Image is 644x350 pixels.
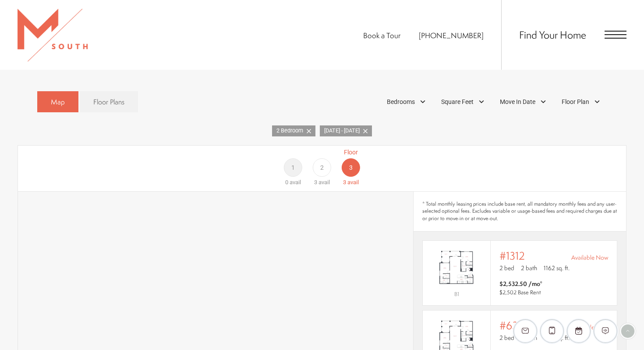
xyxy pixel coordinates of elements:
span: Floor Plans [93,97,124,107]
button: Open Menu [605,31,626,39]
span: Available Now [571,253,608,262]
span: 2 bed [499,333,514,342]
span: [PHONE_NUMBER] [419,30,484,40]
span: Bedrooms [387,97,415,107]
span: 2 bed [499,264,514,272]
span: avail [318,179,330,186]
span: 1162 sq. ft. [544,264,570,272]
span: #6310 [499,319,528,332]
span: Floor Plan [562,97,589,107]
span: 0 [285,179,288,186]
span: 2 [320,163,324,172]
span: $2,532.50 /mo* [499,279,542,288]
span: Square Feet [441,97,474,107]
a: [DATE] - [DATE] [320,125,372,136]
span: avail [290,179,301,186]
a: View #1312 [422,240,617,306]
a: Floor 2 [308,148,336,187]
span: * Total monthly leasing prices include base rent, all mandatory monthly fees and any user-selecte... [422,200,617,222]
a: Floor 1 [279,148,308,187]
span: B1 [454,290,459,298]
span: 3 [314,179,317,186]
span: Move In Date [500,97,535,107]
a: Book a Tour [363,30,400,40]
a: Find Your Home [519,28,586,42]
span: 2 bath [521,264,537,272]
a: Call Us at 813-570-8014 [419,30,484,40]
img: #1312 - 2 bedroom floor plan layout with 2 bathrooms and 1162 square feet [423,246,490,289]
span: #1312 [499,250,525,262]
span: [DATE] - [DATE] [324,127,363,135]
span: 1 [291,163,295,172]
span: Map [51,97,65,107]
a: 2 Bedroom [272,125,315,136]
span: $2,502 Base Rent [499,289,541,296]
span: 2 Bedroom [276,127,307,135]
img: MSouth [18,9,88,61]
